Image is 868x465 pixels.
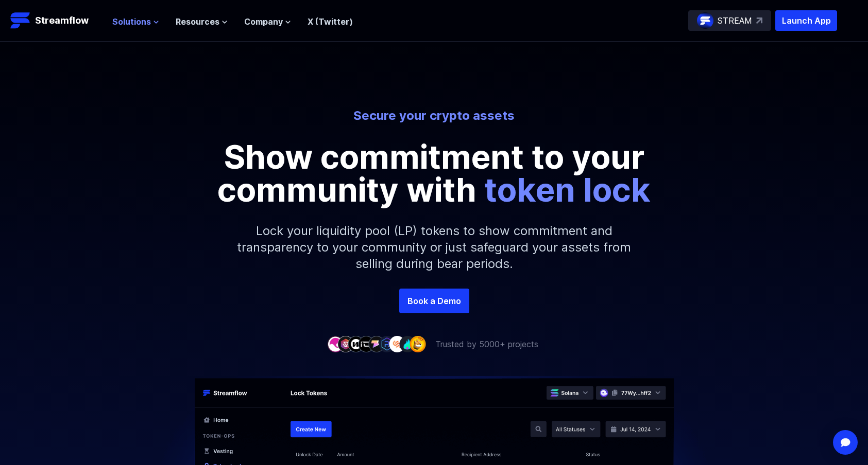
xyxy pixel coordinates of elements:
[389,336,405,352] img: company-7
[213,206,656,289] p: Lock your liquidity pool (LP) tokens to show commitment and transparency to your community or jus...
[176,15,228,28] button: Resources
[775,10,837,31] button: Launch App
[10,10,31,31] img: Streamflow Logo
[337,336,354,352] img: company-2
[10,10,102,31] a: Streamflow
[833,430,858,455] div: Open Intercom Messenger
[756,17,762,24] img: top-right-arrow.svg
[368,336,385,352] img: company-5
[176,15,219,28] span: Resources
[399,289,469,313] a: Book a Demo
[308,16,353,27] a: X (Twitter)
[484,170,651,209] span: token lock
[697,12,713,29] img: streamflow-logo-circle.png
[327,336,344,352] img: company-1
[202,140,666,206] p: Show commitment to your community with
[410,336,426,352] img: company-9
[244,15,283,28] span: Company
[688,10,771,31] a: STREAM
[35,13,89,28] p: Streamflow
[718,14,752,27] p: STREAM
[112,15,151,28] span: Solutions
[399,336,416,352] img: company-8
[358,336,375,352] img: company-4
[435,338,538,350] p: Trusted by 5000+ projects
[348,336,364,352] img: company-3
[149,108,720,124] p: Secure your crypto assets
[244,15,291,28] button: Company
[379,336,395,352] img: company-6
[112,15,159,28] button: Solutions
